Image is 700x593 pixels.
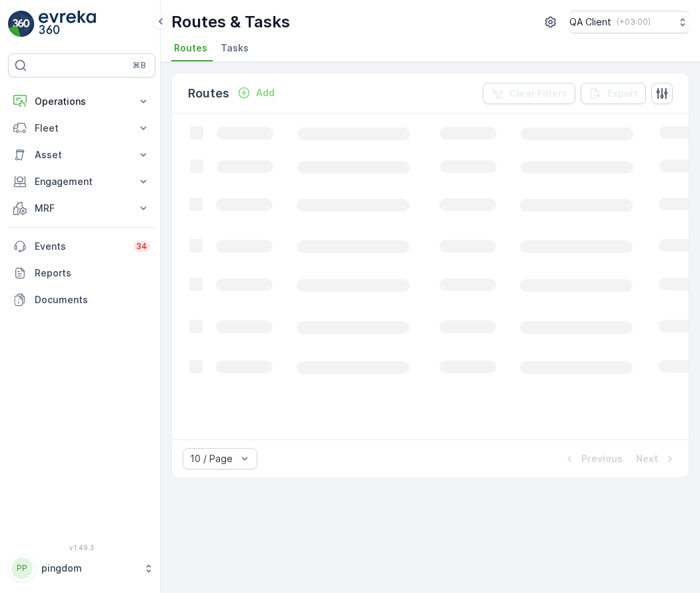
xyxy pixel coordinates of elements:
p: QA Client [569,15,611,29]
button: Add [232,85,280,101]
p: MRF [35,202,129,215]
div: PP [11,558,33,579]
button: Asset [8,142,155,168]
span: v 1.49.3 [8,544,155,552]
p: pingdom [41,562,137,575]
a: Reports [8,260,155,286]
button: Previous [561,451,624,467]
button: Export [581,83,646,104]
p: Clear Filters [509,87,567,100]
p: Previous [581,452,623,465]
p: Export [607,87,638,100]
p: Fleet [35,122,129,135]
p: Engagement [35,175,129,188]
img: logo [8,11,35,37]
button: Engagement [8,168,155,195]
button: Next [635,451,678,467]
button: Operations [8,88,155,115]
img: logo_light-DOdMpM7g.png [39,11,96,37]
button: Fleet [8,115,155,142]
p: Asset [35,148,129,162]
p: Routes & Tasks [171,11,290,33]
button: MRF [8,195,155,222]
p: Operations [35,95,129,108]
button: Clear Filters [483,83,575,104]
p: ( +03:00 ) [617,17,651,27]
span: Routes [174,41,207,55]
p: Events [35,240,125,253]
p: Reports [35,266,150,280]
a: Documents [8,286,155,313]
p: ⌘B [133,60,146,71]
button: PPpingdom [8,554,155,582]
p: Next [636,452,658,465]
p: Add [256,86,275,100]
p: Routes [188,84,229,103]
a: Events34 [8,233,155,260]
span: Tasks [221,41,249,55]
p: Documents [35,293,150,307]
button: QA Client(+03:00) [569,11,689,33]
p: 34 [136,241,147,252]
